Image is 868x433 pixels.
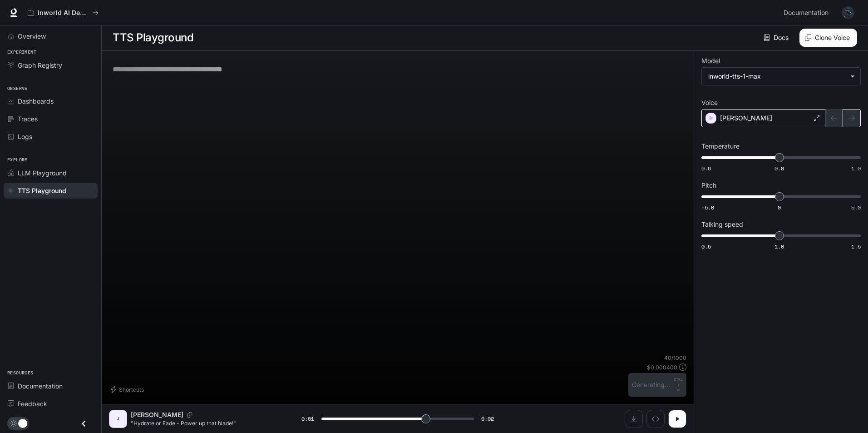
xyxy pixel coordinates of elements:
img: User avatar [842,6,854,19]
span: 0:02 [481,414,494,423]
button: User avatar [839,4,857,22]
p: Inworld AI Demos [38,9,89,17]
a: Documentation [4,378,98,394]
p: Model [701,58,720,64]
p: 40 / 1000 [664,354,686,362]
a: Docs [762,29,792,47]
a: Overview [4,28,98,44]
span: LLM Playground [18,168,67,178]
span: Dark mode toggle [18,418,27,428]
p: Voice [701,100,718,106]
a: Documentation [780,4,835,22]
button: All workspaces [24,4,103,22]
a: LLM Playground [4,165,98,181]
span: 0.6 [701,164,711,172]
span: 5.0 [851,204,861,211]
a: Traces [4,111,98,127]
span: Documentation [18,381,63,391]
button: Shortcuts [109,382,148,397]
a: Graph Registry [4,57,98,73]
span: 0 [778,204,781,211]
a: Dashboards [4,93,98,109]
span: Graph Registry [18,60,62,70]
h1: TTS Playground [113,29,193,47]
span: Feedback [18,399,47,408]
a: TTS Playground [4,183,98,199]
button: Close drawer [74,414,94,433]
div: inworld-tts-1-max [702,68,860,85]
button: Clone Voice [799,29,857,47]
span: 0.5 [701,243,711,250]
a: Logs [4,129,98,144]
a: Feedback [4,396,98,412]
span: Logs [18,132,32,141]
p: Pitch [701,182,716,189]
span: -5.0 [701,204,714,211]
span: Overview [18,31,46,41]
span: 1.0 [774,243,784,250]
p: Temperature [701,143,740,149]
p: $ 0.000400 [647,363,677,371]
button: Inspect [646,410,665,428]
span: 0.8 [774,164,784,172]
span: Traces [18,114,38,124]
p: Talking speed [701,221,743,228]
button: Copy Voice ID [183,412,196,418]
span: 1.0 [851,164,861,172]
div: inworld-tts-1-max [708,72,846,81]
p: [PERSON_NAME] [720,114,772,123]
p: [PERSON_NAME] [131,410,183,419]
span: Documentation [784,7,829,19]
span: 1.5 [851,243,861,250]
div: J [111,412,125,426]
span: Dashboards [18,96,54,106]
span: TTS Playground [18,186,66,195]
button: Download audio [625,410,643,428]
span: 0:01 [301,414,314,423]
p: "Hydrate or Fade - Power up that blade!" [131,419,280,427]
